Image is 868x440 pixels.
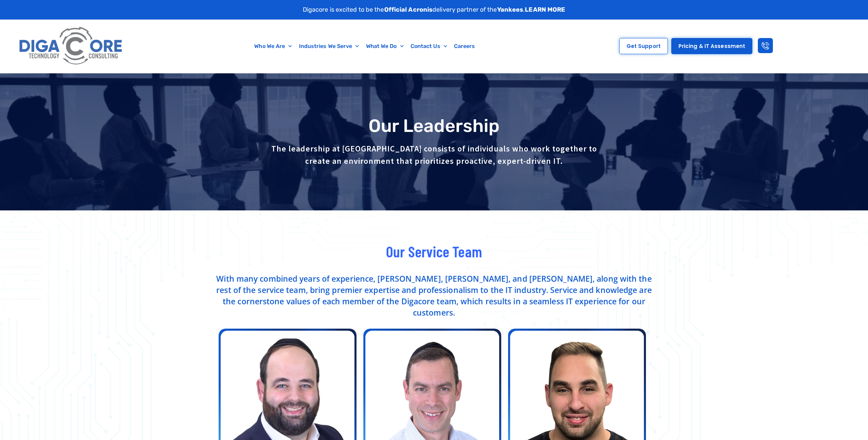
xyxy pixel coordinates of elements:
[296,38,363,54] a: Industries We Serve
[167,38,562,54] nav: Menu
[270,143,598,167] p: The leadership at [GEOGRAPHIC_DATA] consists of individuals who work together to create an enviro...
[619,38,668,54] a: Get Support
[16,23,126,70] img: Digacore logo 1
[384,6,433,13] strong: Official Acronis
[451,38,479,54] a: Careers
[363,38,407,54] a: What We Do
[497,6,523,13] strong: Yankees
[251,38,295,54] a: Who We Are
[407,38,451,54] a: Contact Us
[386,242,482,260] span: Our Service Team
[626,44,661,49] span: Get Support
[525,6,565,13] a: LEARN MORE
[671,38,752,54] a: Pricing & IT Assessment
[215,116,653,136] h1: Our Leadership
[678,44,745,49] span: Pricing & IT Assessment
[303,5,566,14] p: Digacore is excited to be the delivery partner of the .
[215,273,653,318] p: With many combined years of experience, [PERSON_NAME], [PERSON_NAME], and [PERSON_NAME], along wi...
